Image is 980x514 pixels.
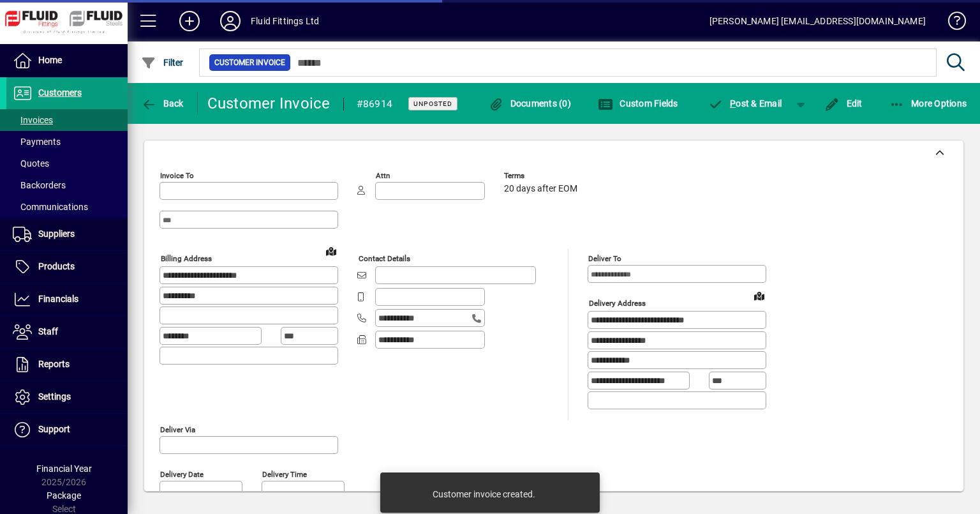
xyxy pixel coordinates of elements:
span: Financials [38,294,78,304]
button: Documents (0) [485,92,574,115]
span: Invoices [13,115,53,125]
button: Post & Email [702,92,789,115]
span: Financial Year [36,464,92,474]
div: Fluid Fittings Ltd [251,11,319,31]
mat-label: Attn [376,171,390,180]
span: Terms [504,172,581,180]
button: Profile [210,10,251,33]
span: Quotes [13,158,49,169]
a: Payments [6,131,128,153]
div: Customer invoice created. [433,488,535,501]
button: Custom Fields [595,92,681,115]
a: Financials [6,283,128,315]
button: Edit [821,92,866,115]
button: More Options [886,92,970,115]
button: Back [138,92,187,115]
span: Support [38,424,70,434]
mat-label: Invoice To [160,171,194,180]
span: More Options [889,98,967,109]
button: Add [169,10,210,33]
span: Communications [13,202,88,212]
span: Backorders [13,180,66,190]
mat-label: Deliver To [588,254,621,263]
span: Home [38,55,62,65]
a: Support [6,414,128,446]
app-page-header-button: Back [128,92,198,115]
span: Customers [38,87,82,98]
button: Filter [138,51,187,74]
span: ost & Email [708,98,782,109]
span: P [730,98,736,109]
a: Staff [6,316,128,348]
span: 20 days after EOM [504,184,577,194]
span: Documents (0) [488,98,571,109]
div: Customer Invoice [207,93,330,114]
span: Staff [38,326,58,336]
span: Custom Fields [598,98,678,109]
a: View on map [749,285,769,306]
a: Quotes [6,153,128,174]
span: Back [141,98,184,109]
a: Products [6,251,128,283]
a: View on map [321,241,341,261]
a: Reports [6,349,128,381]
a: Communications [6,196,128,218]
mat-label: Deliver via [160,425,195,434]
span: Filter [141,57,184,68]
a: Suppliers [6,218,128,250]
a: Settings [6,381,128,413]
span: Unposted [413,100,452,108]
a: Knowledge Base [939,3,964,44]
a: Backorders [6,174,128,196]
a: Home [6,45,128,77]
span: Reports [38,359,70,369]
span: Products [38,261,75,271]
div: [PERSON_NAME] [EMAIL_ADDRESS][DOMAIN_NAME] [709,11,926,31]
mat-label: Delivery time [262,469,307,478]
mat-label: Delivery date [160,469,204,478]
div: #86914 [357,94,393,114]
a: Invoices [6,109,128,131]
span: Customer Invoice [214,56,285,69]
span: Edit [824,98,863,109]
span: Payments [13,137,61,147]
span: Package [47,490,81,501]
span: Suppliers [38,229,75,239]
span: Settings [38,391,71,402]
